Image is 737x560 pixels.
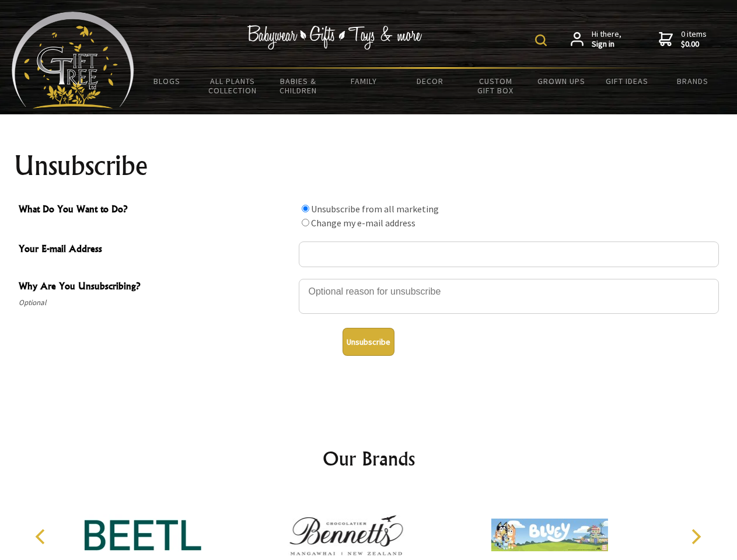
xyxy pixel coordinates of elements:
label: Change my e-mail address [311,217,415,229]
a: All Plants Collection [200,69,266,103]
button: Previous [29,524,55,549]
span: What Do You Want to Do? [19,202,293,219]
span: Your E-mail Address [19,242,293,258]
a: Grown Ups [528,69,594,93]
img: product search [535,34,547,46]
h1: Unsubscribe [14,152,724,180]
a: Custom Gift Box [463,69,529,103]
input: What Do You Want to Do? [302,205,309,212]
a: Family [331,69,397,93]
input: What Do You Want to Do? [302,219,309,226]
button: Unsubscribe [343,328,394,356]
a: BLOGS [134,69,200,93]
a: Hi there,Sign in [571,29,621,50]
a: Gift Ideas [594,69,660,93]
span: Optional [19,296,293,310]
label: Unsubscribe from all marketing [311,203,439,215]
h2: Our Brands [23,444,714,473]
strong: $0.00 [681,39,707,50]
strong: Sign in [592,39,621,50]
img: Babyware - Gifts - Toys and more... [12,12,134,108]
a: Brands [660,69,726,93]
input: Your E-mail Address [299,242,719,267]
a: 0 items$0.00 [659,29,707,50]
span: Why Are You Unsubscribing? [19,279,293,296]
span: Hi there, [592,29,621,50]
button: Next [683,524,708,549]
span: 0 items [681,29,707,50]
a: Babies & Children [266,69,331,103]
a: Decor [397,69,463,93]
textarea: Why Are You Unsubscribing? [299,279,719,314]
img: Babywear - Gifts - Toys & more [247,25,422,50]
